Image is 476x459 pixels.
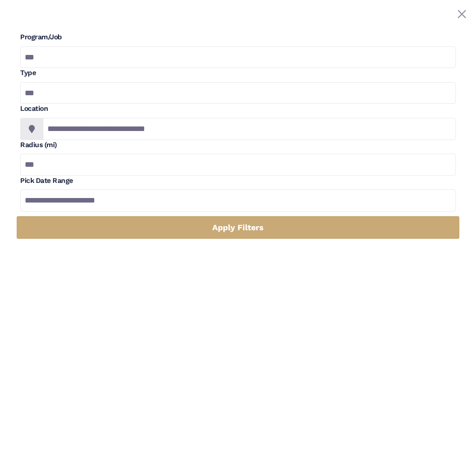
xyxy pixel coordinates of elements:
a: Apply Filters [16,216,460,239]
h4: Type [20,68,456,78]
button: Close [456,8,468,20]
h4: Program/Job [20,32,456,42]
h4: Location [20,104,456,114]
h4: Radius (mi) [20,140,57,150]
h4: Pick Date Range [20,176,456,186]
input: Location [43,118,456,140]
